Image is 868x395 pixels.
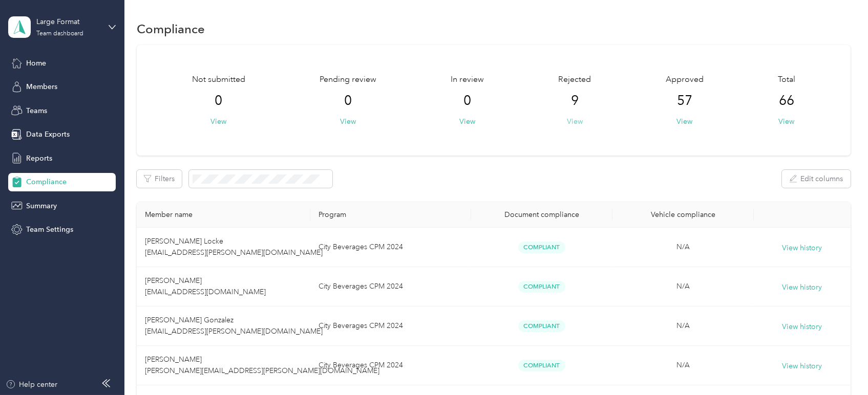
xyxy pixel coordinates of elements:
span: Compliant [518,320,565,332]
span: [PERSON_NAME] Locke [EMAIL_ADDRESS][PERSON_NAME][DOMAIN_NAME] [145,237,323,257]
button: View history [782,321,822,333]
h1: Compliance [137,24,205,34]
div: Large Format [36,16,100,27]
button: View [210,116,226,127]
span: N/A [676,361,690,369]
button: Edit columns [782,170,851,188]
span: 0 [215,93,222,109]
button: View [459,116,475,127]
button: Help center [6,379,58,390]
span: Members [26,81,57,92]
td: City Beverages CPM 2024 [310,306,471,346]
span: 57 [677,93,692,109]
td: City Beverages CPM 2024 [310,228,471,267]
button: View history [782,361,822,372]
span: Rejected [558,74,591,86]
span: [PERSON_NAME] [EMAIL_ADDRESS][DOMAIN_NAME] [145,276,266,296]
button: View history [782,282,822,293]
span: Team Settings [26,224,73,235]
span: Data Exports [26,129,70,140]
span: 0 [344,93,352,109]
span: Teams [26,105,47,116]
span: N/A [676,321,690,330]
span: 9 [571,93,579,109]
button: View [778,116,794,127]
span: Reports [26,153,52,164]
span: Compliant [518,242,565,253]
span: 0 [463,93,471,109]
span: N/A [676,282,690,291]
span: Not submitted [192,74,245,86]
span: 66 [779,93,794,109]
span: N/A [676,243,690,251]
span: Home [26,58,46,69]
span: Summary [26,201,57,211]
button: View [676,116,692,127]
span: Pending review [320,74,376,86]
span: Compliance [26,177,67,187]
span: Compliant [518,281,565,293]
button: View history [782,243,822,254]
button: Filters [137,170,182,188]
span: Total [778,74,795,86]
td: City Beverages CPM 2024 [310,267,471,306]
span: Approved [666,74,704,86]
span: In review [451,74,484,86]
button: View [567,116,583,127]
span: Compliant [518,360,565,371]
span: [PERSON_NAME] Gonzalez [EMAIL_ADDRESS][PERSON_NAME][DOMAIN_NAME] [145,316,323,336]
div: Team dashboard [36,31,83,37]
div: Vehicle compliance [621,210,746,219]
iframe: Everlance-gr Chat Button Frame [811,338,868,395]
td: City Beverages CPM 2024 [310,346,471,385]
span: [PERSON_NAME] [PERSON_NAME][EMAIL_ADDRESS][PERSON_NAME][DOMAIN_NAME] [145,355,379,375]
div: Document compliance [479,210,604,219]
th: Program [310,202,471,228]
th: Member name [137,202,310,228]
button: View [340,116,356,127]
